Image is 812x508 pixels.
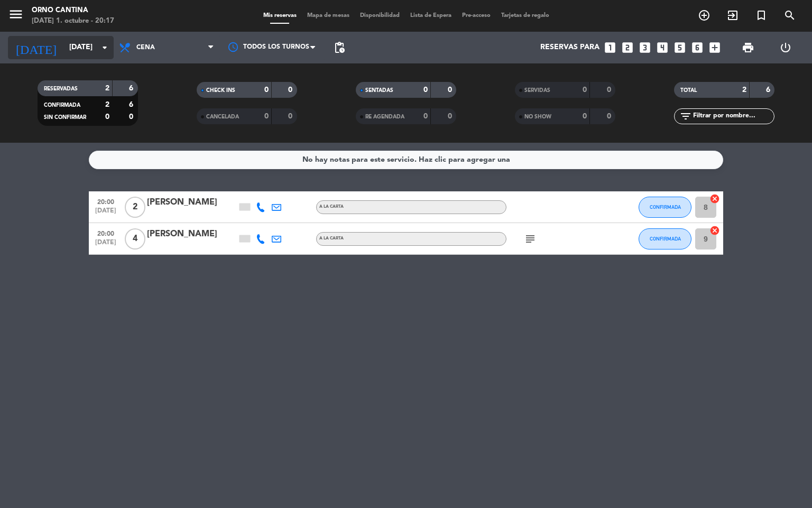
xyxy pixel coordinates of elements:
span: pending_actions [333,41,346,54]
span: Lista de Espera [405,13,457,19]
strong: 0 [448,113,454,120]
i: search [783,9,796,22]
i: looks_4 [656,41,669,54]
span: SENTADAS [365,88,393,93]
div: LOG OUT [767,32,804,63]
i: filter_list [679,110,692,123]
span: Tarjetas de regalo [496,13,555,19]
span: Pre-acceso [457,13,496,19]
i: add_circle_outline [698,9,710,22]
strong: 6 [129,101,135,108]
strong: 0 [288,113,294,120]
span: Mapa de mesas [302,13,355,19]
strong: 0 [288,86,294,94]
span: CONFIRMADA [650,204,681,210]
span: [DATE] [93,207,119,219]
button: menu [8,6,24,26]
input: Filtrar por nombre... [692,110,774,122]
strong: 0 [583,113,587,120]
i: looks_two [621,41,634,54]
span: TOTAL [680,88,697,93]
span: CHECK INS [206,88,235,93]
span: 20:00 [93,195,119,207]
span: CONFIRMADA [650,236,681,242]
i: looks_6 [690,41,704,54]
i: looks_5 [673,41,687,54]
span: 2 [125,197,145,218]
span: SERVIDAS [524,88,550,93]
span: Reservas para [540,43,599,52]
strong: 0 [264,86,269,94]
div: Orno Cantina [32,5,114,16]
i: add_box [708,41,722,54]
i: looks_one [603,41,617,54]
span: A LA CARTA [319,236,344,241]
div: No hay notas para este servicio. Haz clic para agregar una [302,154,510,166]
span: SIN CONFIRMAR [44,115,86,120]
i: turned_in_not [755,9,768,22]
button: CONFIRMADA [639,228,691,250]
i: menu [8,6,24,22]
strong: 0 [423,113,428,120]
strong: 2 [742,86,746,94]
span: A LA CARTA [319,205,344,209]
span: 4 [125,228,145,250]
strong: 0 [607,113,613,120]
span: RE AGENDADA [365,114,404,119]
span: Disponibilidad [355,13,405,19]
strong: 0 [448,86,454,94]
div: [PERSON_NAME] [147,196,237,209]
i: [DATE] [8,36,64,59]
strong: 6 [766,86,772,94]
i: exit_to_app [726,9,739,22]
span: Mis reservas [258,13,302,19]
strong: 0 [607,86,613,94]
i: subject [524,233,537,245]
span: NO SHOW [524,114,551,119]
strong: 0 [129,113,135,121]
span: Cena [136,44,155,51]
strong: 0 [423,86,428,94]
i: cancel [709,193,720,204]
strong: 2 [105,101,109,108]
span: 20:00 [93,227,119,239]
strong: 6 [129,85,135,92]
strong: 0 [105,113,109,121]
i: arrow_drop_down [98,41,111,54]
i: looks_3 [638,41,652,54]
div: [PERSON_NAME] [147,227,237,241]
i: cancel [709,225,720,236]
button: CONFIRMADA [639,197,691,218]
span: [DATE] [93,239,119,251]
strong: 2 [105,85,109,92]
span: print [742,41,754,54]
strong: 0 [583,86,587,94]
div: [DATE] 1. octubre - 20:17 [32,16,114,26]
strong: 0 [264,113,269,120]
span: CONFIRMADA [44,103,80,108]
i: power_settings_new [779,41,792,54]
span: CANCELADA [206,114,239,119]
span: RESERVADAS [44,86,78,91]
